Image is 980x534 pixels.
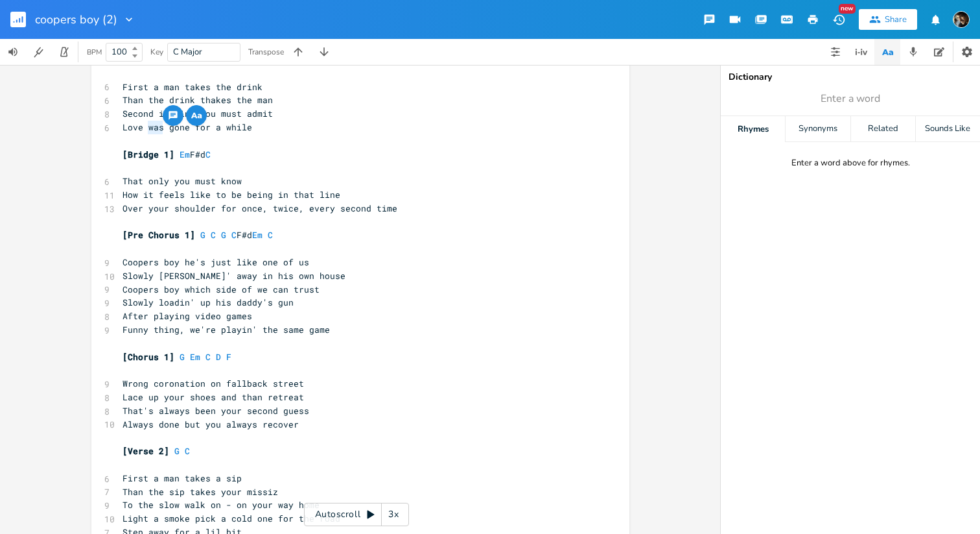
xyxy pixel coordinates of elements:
span: [Bridge 1] [122,149,174,160]
span: Over your shoulder for once, twice, every second time [122,202,397,214]
span: Lace up your shoes and than retreat [122,391,304,403]
span: Coopers boy which side of we can trust [122,284,320,295]
div: Autoscroll [304,503,409,526]
span: Second in line you must admit [122,108,273,119]
span: C [231,229,237,241]
span: Coopers boy he's just like one of us [122,256,309,268]
span: Love was gone for a while [122,121,252,133]
span: How it feels like to be being in that line [122,189,340,200]
div: 3x [382,503,405,526]
span: coopers boy (2) [35,14,117,25]
span: C [205,351,211,363]
span: Wrong coronation on fallback street [122,378,304,389]
span: Slowly [PERSON_NAME]' away in his own house [122,270,345,282]
button: New [826,8,852,31]
button: Share [859,9,917,30]
span: C [205,149,211,160]
span: Em [180,149,190,160]
span: G [221,229,226,241]
span: First a man takes the drink [122,81,262,93]
span: That only you must know [122,175,242,187]
span: [Verse 2] [122,445,169,457]
span: F#d [122,229,273,241]
span: To the slow walk on - on your way home [122,499,320,511]
div: Related [851,116,915,142]
span: Always done but you always recover [122,419,299,430]
div: New [839,4,856,14]
span: First a man takes a sip [122,472,242,484]
div: Enter a word above for rhymes. [791,158,910,169]
span: D [216,351,221,363]
div: Sounds Like [916,116,980,142]
span: C [268,229,273,241]
span: [Pre Chorus 1] [122,229,195,241]
span: G [174,445,180,457]
span: Em [252,229,262,241]
span: G [180,351,185,363]
div: Share [885,14,907,25]
div: Key [150,48,163,56]
span: After playing video games [122,310,252,322]
span: G [200,229,205,241]
span: C [185,445,190,457]
span: Enter a word [821,91,880,106]
div: BPM [87,49,102,56]
span: That's always been your second guess [122,405,309,417]
span: Slowly loadin' up his daddy's gun [122,297,294,308]
span: C [211,229,216,241]
span: Funny thing, we're playin' the same game [122,324,330,335]
span: F#d [122,149,216,160]
span: [Chorus 1] [122,351,174,363]
span: Em [190,351,200,363]
span: F [226,351,231,363]
div: Dictionary [729,73,972,82]
span: Than the sip takes your missiz [122,486,278,498]
span: C Major [173,46,202,58]
span: Light a smoke pick a cold one for the road [122,513,340,524]
div: Rhymes [721,116,785,142]
img: George [953,11,970,28]
div: Transpose [248,48,284,56]
span: Than the drink thakes the man [122,94,273,106]
div: Synonyms [786,116,850,142]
